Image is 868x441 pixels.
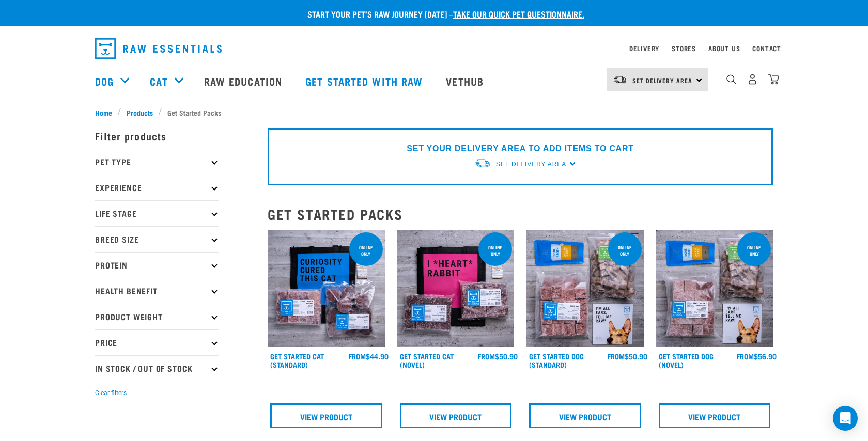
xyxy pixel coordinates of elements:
a: About Us [708,46,740,50]
h2: Get Started Packs [268,206,773,222]
div: Open Intercom Messenger [833,406,858,431]
img: Assortment Of Raw Essential Products For Cats Including, Pink And Black Tote Bag With "I *Heart* ... [397,230,515,348]
a: View Product [659,403,771,428]
img: van-moving.png [474,158,491,169]
nav: dropdown navigation [87,34,781,63]
a: Get Started Cat (Standard) [270,354,324,366]
p: SET YOUR DELIVERY AREA TO ADD ITEMS TO CART [407,143,633,155]
a: View Product [529,403,641,428]
p: Protein [95,252,219,278]
img: home-icon-1@2x.png [726,74,736,84]
a: Raw Education [194,60,295,102]
span: Products [127,107,153,118]
div: $50.90 [608,352,647,360]
p: Price [95,329,219,355]
a: Get Started Dog (Standard) [529,354,584,366]
nav: breadcrumbs [95,107,773,118]
a: View Product [270,403,382,428]
div: $50.90 [478,352,518,360]
p: In Stock / Out Of Stock [95,355,219,381]
img: user.png [747,74,758,85]
p: Health Benefit [95,278,219,304]
div: online only [478,240,512,261]
p: Product Weight [95,304,219,329]
a: Get Started Dog (Novel) [659,354,714,366]
div: online only [608,240,642,261]
img: Assortment Of Raw Essential Products For Cats Including, Blue And Black Tote Bag With "Curiosity ... [268,230,385,348]
span: FROM [478,354,495,358]
span: Set Delivery Area [496,161,566,168]
div: $56.90 [737,352,777,360]
a: Get Started Cat (Novel) [400,354,454,366]
a: Dog [95,73,114,89]
img: NSP Dog Standard Update [526,230,644,348]
p: Filter products [95,123,219,149]
p: Life Stage [95,200,219,226]
span: FROM [349,354,366,358]
a: Get started with Raw [295,60,436,102]
img: NSP Dog Novel Update [656,230,773,348]
a: Home [95,107,118,118]
a: Products [121,107,159,118]
span: Home [95,107,112,118]
img: home-icon@2x.png [768,74,779,85]
p: Experience [95,175,219,200]
div: $44.90 [349,352,389,360]
div: online only [349,240,383,261]
div: online only [737,240,771,261]
p: Pet Type [95,149,219,175]
a: Vethub [436,60,497,102]
img: Raw Essentials Logo [95,38,222,59]
a: Stores [672,46,696,50]
a: Delivery [629,46,659,50]
a: Contact [752,46,781,50]
a: View Product [400,403,512,428]
button: Clear filters [95,388,127,398]
img: van-moving.png [613,75,627,84]
span: FROM [737,354,754,358]
span: Set Delivery Area [632,78,692,82]
p: Breed Size [95,226,219,252]
a: take our quick pet questionnaire. [453,11,584,16]
span: FROM [608,354,625,358]
a: Cat [150,73,167,89]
